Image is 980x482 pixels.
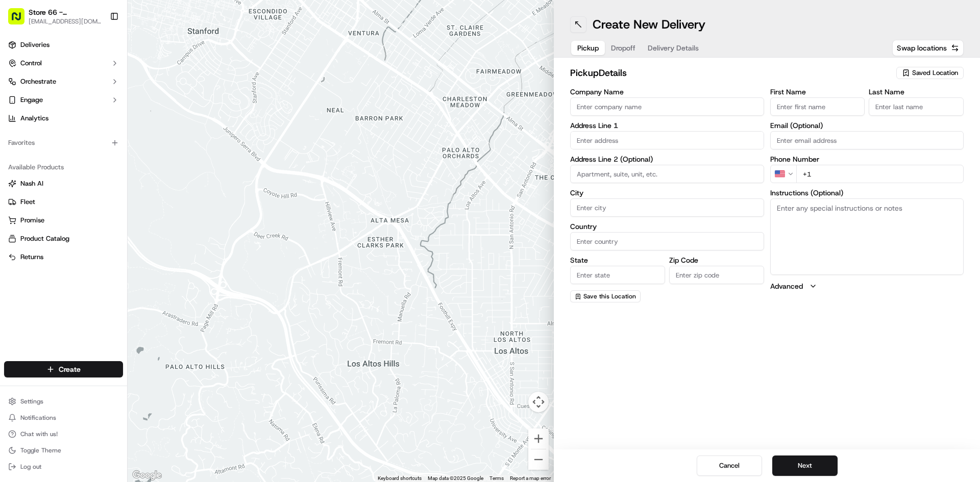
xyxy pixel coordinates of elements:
input: Enter last name [869,97,964,116]
button: Next [772,455,838,476]
input: Apartment, suite, unit, etc. [570,165,764,183]
div: Favorites [4,135,123,151]
button: Swap locations [892,40,964,56]
a: 📗Knowledge Base [6,144,82,162]
label: City [570,189,764,196]
span: Product Catalog [20,234,69,243]
input: Enter email address [770,131,964,149]
label: Last Name [869,88,964,95]
span: Promise [20,216,44,225]
input: Enter first name [770,97,865,116]
a: Terms (opens in new tab) [489,475,504,481]
button: Keyboard shortcuts [378,475,422,482]
span: Toggle Theme [20,446,61,454]
a: Deliveries [4,37,123,53]
button: Engage [4,92,123,108]
span: Pylon [102,173,124,181]
a: Analytics [4,110,123,126]
input: Enter city [570,198,764,217]
p: Welcome 👋 [10,41,186,57]
a: Open this area in Google Maps (opens a new window) [130,469,164,482]
a: Returns [8,252,119,262]
button: Fleet [4,194,123,210]
span: Pickup [577,43,599,53]
span: Map data ©2025 Google [428,475,483,481]
input: Enter state [570,266,665,284]
span: Control [20,59,42,68]
div: Start new chat [35,97,167,108]
div: We're available if you need us! [35,108,129,116]
a: Nash AI [8,179,119,188]
button: Map camera controls [528,392,549,412]
button: Chat with us! [4,427,123,441]
button: Notifications [4,411,123,425]
span: Returns [20,252,43,262]
span: Chat with us! [20,430,58,438]
span: Swap locations [897,43,947,53]
button: Log out [4,460,123,474]
button: Nash AI [4,175,123,192]
img: Google [130,469,164,482]
label: Address Line 1 [570,122,764,129]
label: Instructions (Optional) [770,189,964,196]
input: Enter phone number [796,165,964,183]
a: Powered byPylon [72,172,124,181]
label: Email (Optional) [770,122,964,129]
button: Returns [4,249,123,265]
label: Company Name [570,88,764,95]
button: Store 66 - [GEOGRAPHIC_DATA], [GEOGRAPHIC_DATA] ([GEOGRAPHIC_DATA]) (Just Salad)[EMAIL_ADDRESS][D... [4,4,106,29]
span: Create [59,364,81,374]
button: Promise [4,212,123,229]
button: Product Catalog [4,231,123,247]
input: Enter country [570,232,764,250]
a: Promise [8,216,119,225]
label: State [570,257,665,264]
label: Advanced [770,281,803,291]
span: Engage [20,95,43,105]
span: Dropoff [611,43,635,53]
input: Enter company name [570,97,764,116]
button: Store 66 - [GEOGRAPHIC_DATA], [GEOGRAPHIC_DATA] ([GEOGRAPHIC_DATA]) (Just Salad) [29,7,104,17]
span: Settings [20,397,43,405]
span: Orchestrate [20,77,56,86]
button: Settings [4,394,123,409]
span: API Documentation [96,148,164,158]
a: Report a map error [510,475,551,481]
button: Toggle Theme [4,443,123,458]
button: Start new chat [174,100,186,113]
span: Deliveries [20,40,50,49]
button: [EMAIL_ADDRESS][DOMAIN_NAME] [29,17,104,26]
label: Zip Code [669,257,764,264]
button: Cancel [697,455,762,476]
label: First Name [770,88,865,95]
a: Fleet [8,197,119,207]
label: Address Line 2 (Optional) [570,156,764,163]
span: Save this Location [583,292,636,300]
span: Analytics [20,114,48,123]
button: Saved Location [896,66,964,80]
button: Control [4,55,123,71]
img: 1736555255976-a54dd68f-1ca7-489b-9aae-adbdc363a1c4 [10,97,29,116]
div: 📗 [10,149,18,157]
label: Country [570,223,764,230]
span: Knowledge Base [20,148,78,158]
input: Enter address [570,131,764,149]
span: Nash AI [20,179,43,188]
a: 💻API Documentation [82,144,168,162]
button: Save this Location [570,290,641,302]
div: 💻 [86,149,94,157]
h2: pickup Details [570,66,890,80]
div: Available Products [4,159,123,175]
label: Phone Number [770,156,964,163]
img: Nash [10,10,31,31]
button: Create [4,361,123,377]
span: Fleet [20,197,35,207]
a: Product Catalog [8,234,119,243]
span: Saved Location [912,68,958,78]
button: Advanced [770,281,964,291]
button: Orchestrate [4,73,123,90]
span: Notifications [20,414,56,422]
input: Got a question? Start typing here... [27,66,184,77]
